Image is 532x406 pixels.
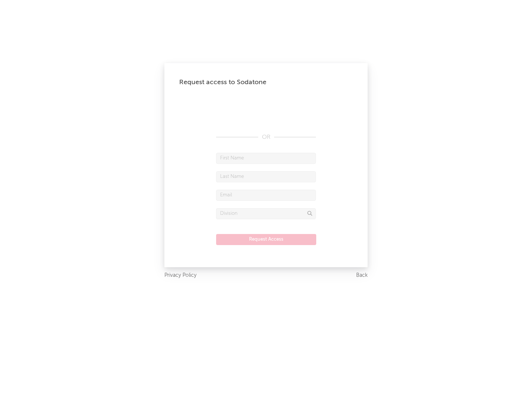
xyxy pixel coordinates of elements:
input: Last Name [216,171,316,182]
input: First Name [216,153,316,164]
div: Request access to Sodatone [179,78,353,87]
a: Back [356,271,368,280]
div: OR [216,133,316,142]
button: Request Access [216,234,316,245]
a: Privacy Policy [164,271,197,280]
input: Email [216,190,316,201]
input: Division [216,208,316,219]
